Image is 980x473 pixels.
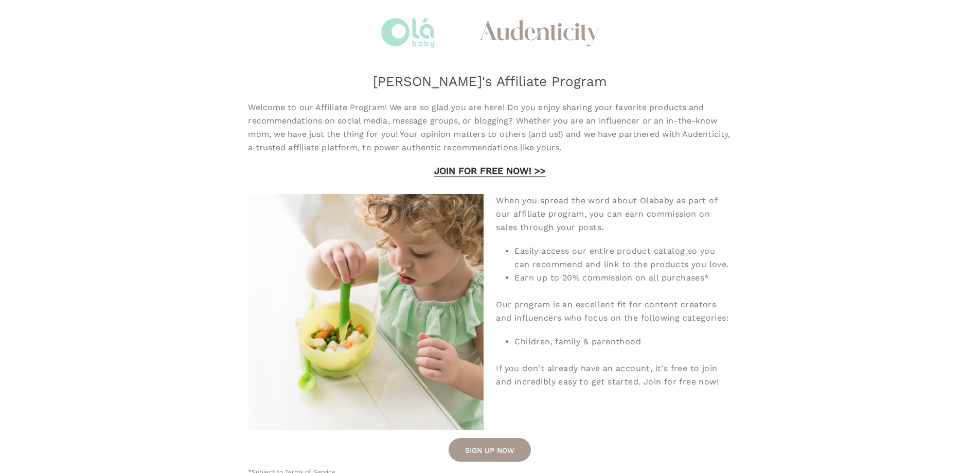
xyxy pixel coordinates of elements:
div: When you spread the word about Olababy as part of our affiliate program, you can earn commission ... [496,194,732,234]
a: JOIN FOR FREE NOW! >> [434,165,546,176]
li: Earn up to 20% commission on all purchases* [514,271,732,285]
li: Children, family & parenthood [514,335,732,348]
img: BB10%20spoon.jpg [248,194,484,430]
a: SIGN UP NOW [449,438,531,462]
img: Store Logo [375,12,441,54]
li: Easily access our entire product catalog so you can recommend and link to the products you love. [514,244,732,271]
div: If you don't already have an account, it's free to join and incredibly easy to get started. Join ... [496,362,732,389]
p: [PERSON_NAME]'s Affiliate Program [91,75,889,87]
div: Our program is an excellent fit for content creators and influencers who focus on the following c... [496,285,732,325]
div: Welcome to our Affiliate Program! We are so glad you are here! Do you enjoy sharing your favorite... [248,101,732,154]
